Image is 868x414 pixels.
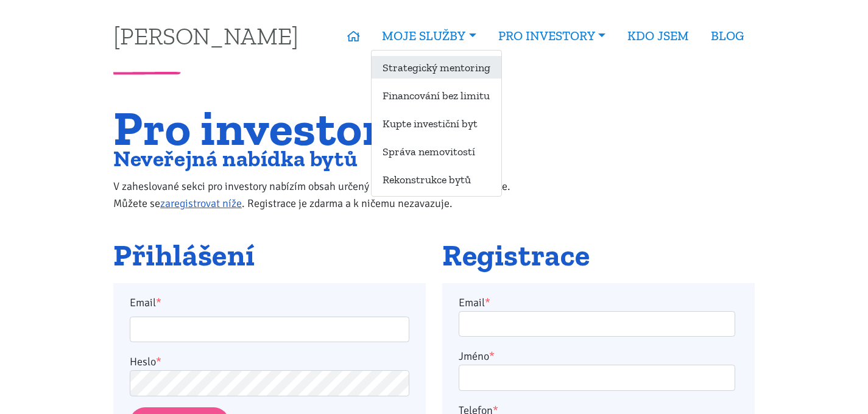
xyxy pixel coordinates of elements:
label: Jméno [459,348,495,365]
h2: Neveřejná nabídka bytů [113,149,535,169]
h2: Registrace [442,239,755,272]
a: Správa nemovitostí [372,140,501,163]
label: Email [459,294,490,311]
a: Financování bez limitu [372,84,501,107]
label: Email [122,294,418,311]
abbr: required [489,349,495,363]
a: Kupte investiční byt [372,112,501,135]
h1: Pro investory [113,108,535,149]
label: Heslo [130,353,161,370]
a: [PERSON_NAME] [113,24,298,47]
a: Strategický mentoring [372,56,501,79]
a: zaregistrovat níže [160,197,242,210]
a: PRO INVESTORY [487,22,616,50]
h2: Přihlášení [113,239,426,272]
abbr: required [485,296,490,309]
a: Rekonstrukce bytů [372,168,501,191]
a: MOJE SLUŽBY [371,22,487,50]
p: V zaheslované sekci pro investory nabízím obsah určený jen pro registrované uživatele. Můžete se ... [113,178,535,212]
a: KDO JSEM [616,22,700,50]
a: BLOG [700,22,755,50]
